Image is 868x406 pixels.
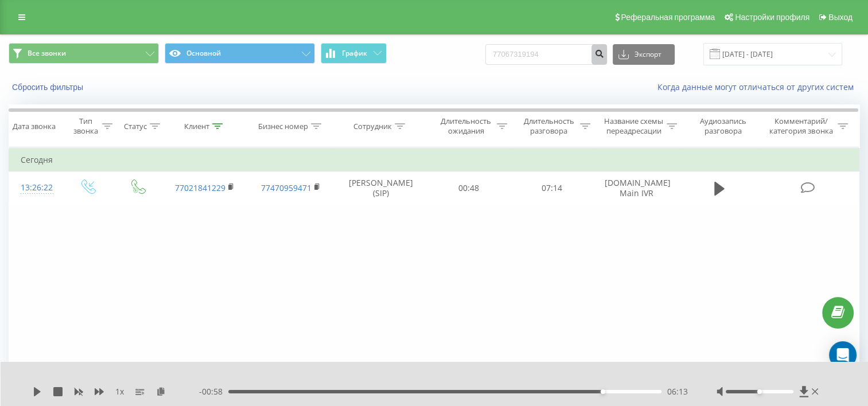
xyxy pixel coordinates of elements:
[828,13,853,22] span: Выход
[334,171,427,205] td: [PERSON_NAME] (SIP)
[735,13,809,22] span: Настройки профиля
[593,171,679,205] td: [DOMAIN_NAME] Main IVR
[258,122,308,131] div: Бизнес номер
[604,116,664,136] div: Название схемы переадресации
[9,149,859,171] td: Сегодня
[165,43,315,64] button: Основной
[115,386,124,397] span: 1 x
[9,43,159,64] button: Все звонки
[621,13,715,22] span: Реферальная программа
[510,171,593,205] td: 07:14
[613,44,675,65] button: Экспорт
[28,49,66,58] span: Все звонки
[520,116,577,136] div: Длительность разговора
[657,81,859,92] a: Когда данные могут отличаться от других систем
[175,182,225,193] a: 77021841229
[321,43,387,64] button: График
[757,389,762,394] div: Accessibility label
[199,386,228,397] span: - 00:58
[667,386,688,397] span: 06:13
[9,82,89,92] button: Сбросить фильтры
[768,116,835,136] div: Комментарий/категория звонка
[124,122,147,131] div: Статус
[72,116,99,136] div: Тип звонка
[261,182,312,193] a: 77470959471
[829,341,857,369] div: Open Intercom Messenger
[485,44,607,65] input: Поиск по номеру
[184,122,209,131] div: Клиент
[21,177,50,199] div: 13:26:22
[353,122,392,131] div: Сотрудник
[438,116,495,136] div: Длительность ожидания
[690,116,757,136] div: Аудиозапись разговора
[13,122,56,131] div: Дата звонка
[427,171,511,205] td: 00:48
[342,49,367,57] span: График
[601,389,605,394] div: Accessibility label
